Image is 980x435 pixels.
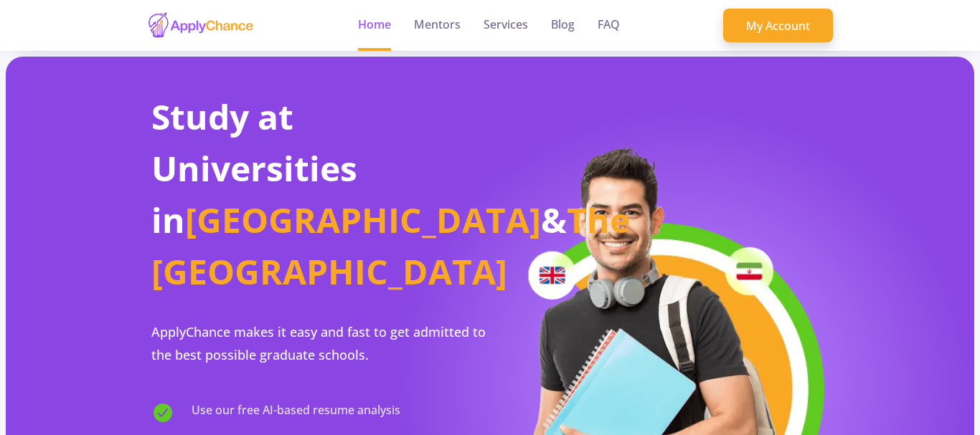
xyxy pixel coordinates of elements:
span: ApplyChance makes it easy and fast to get admitted to the best possible graduate schools. [151,323,486,363]
img: applychance logo [147,11,255,39]
span: [GEOGRAPHIC_DATA] [185,196,541,243]
span: Use our free AI-based resume analysis [192,401,400,424]
a: My Account [723,9,833,43]
span: Study at Universities in [151,93,357,243]
span: & [541,196,567,243]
